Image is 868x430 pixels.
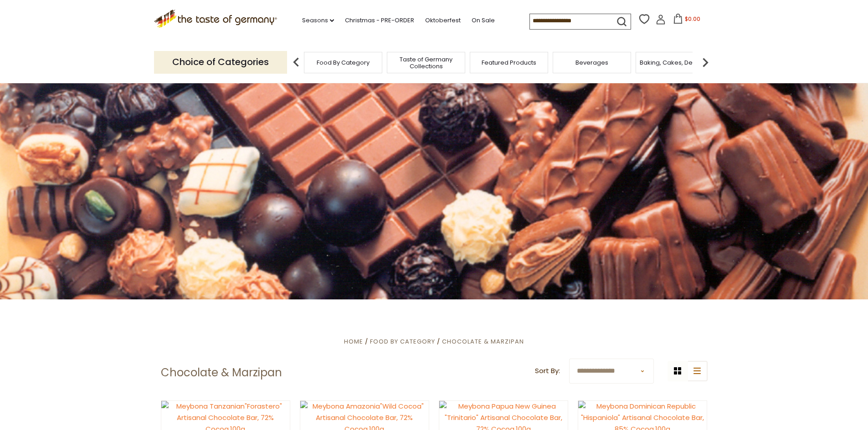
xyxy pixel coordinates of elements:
span: $0.00 [685,15,700,23]
a: Seasons [302,15,334,25]
a: On Sale [472,15,495,25]
a: Food By Category [317,59,370,66]
button: $0.00 [668,14,706,27]
a: Oktoberfest [425,15,461,25]
a: Beverages [575,59,608,66]
a: Christmas - PRE-ORDER [345,15,414,25]
label: Sort By: [535,365,560,377]
p: Choice of Categories [154,51,287,73]
h1: Chocolate & Marzipan [161,366,282,379]
a: Baking, Cakes, Desserts [640,59,710,66]
a: Food By Category [370,337,435,346]
a: Home [344,337,363,346]
img: next arrow [696,53,714,71]
a: Taste of Germany Collections [390,56,462,70]
a: Chocolate & Marzipan [442,337,524,346]
a: Featured Products [482,59,536,66]
img: previous arrow [287,53,305,71]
